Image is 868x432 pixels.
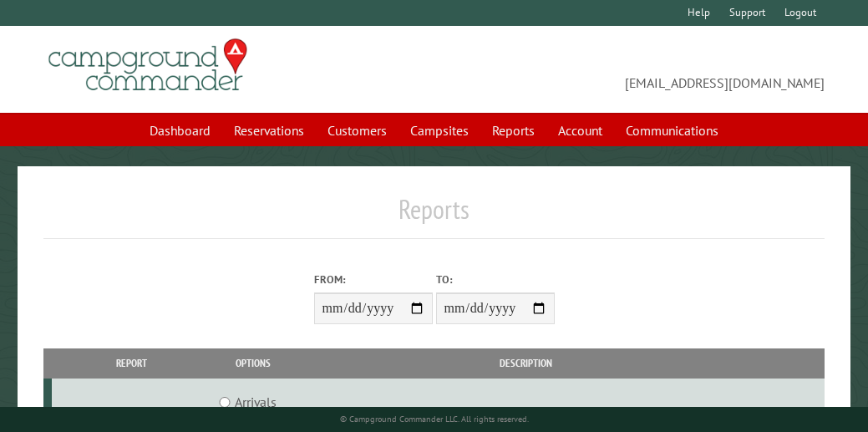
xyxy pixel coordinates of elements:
span: [EMAIL_ADDRESS][DOMAIN_NAME] [434,46,825,93]
a: Customers [317,114,397,146]
label: To: [436,272,555,287]
th: Description [295,348,758,378]
a: Dashboard [140,114,221,146]
a: Reservations [224,114,314,146]
label: Arrivals [235,392,277,412]
label: From: [314,272,433,287]
a: Campsites [400,114,479,146]
h1: Reports [43,193,825,239]
img: Campground Commander [43,33,252,98]
th: Report [52,348,212,378]
a: Account [548,114,612,146]
a: Reports [482,114,545,146]
small: © Campground Commander LLC. All rights reserved. [340,414,529,424]
a: Communications [616,114,728,146]
th: Options [212,348,295,378]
